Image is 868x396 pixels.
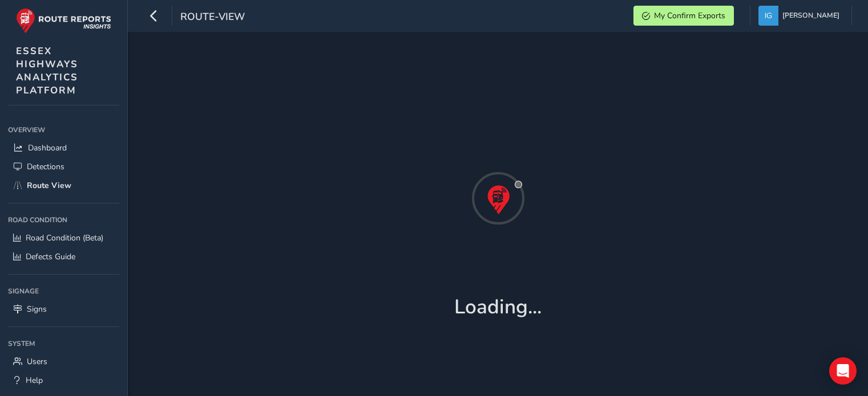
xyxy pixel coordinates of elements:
span: My Confirm Exports [654,10,725,21]
span: Road Condition (Beta) [26,232,103,243]
div: Road Condition [8,211,119,228]
a: Detections [8,157,119,176]
div: Open Intercom Messenger [829,357,857,385]
button: [PERSON_NAME] [758,6,843,26]
div: Signage [8,283,119,300]
h1: Loading... [454,295,542,319]
button: My Confirm Exports [633,6,734,26]
a: Users [8,352,119,371]
div: Overview [8,121,119,138]
span: ESSEX HIGHWAYS ANALYTICS PLATFORM [16,44,78,97]
span: Dashboard [28,142,67,153]
span: Defects Guide [26,251,75,262]
span: Help [26,375,43,386]
span: Detections [27,161,64,172]
span: Route View [27,180,71,191]
span: Signs [27,304,47,315]
a: Route View [8,176,119,195]
img: diamond-layout [758,6,778,26]
img: rr logo [16,8,111,34]
a: Road Condition (Beta) [8,228,119,247]
span: [PERSON_NAME] [782,6,839,26]
a: Help [8,371,119,390]
div: System [8,335,119,352]
a: Dashboard [8,138,119,157]
span: Users [27,356,47,367]
span: route-view [180,10,245,26]
a: Signs [8,300,119,319]
a: Defects Guide [8,247,119,266]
